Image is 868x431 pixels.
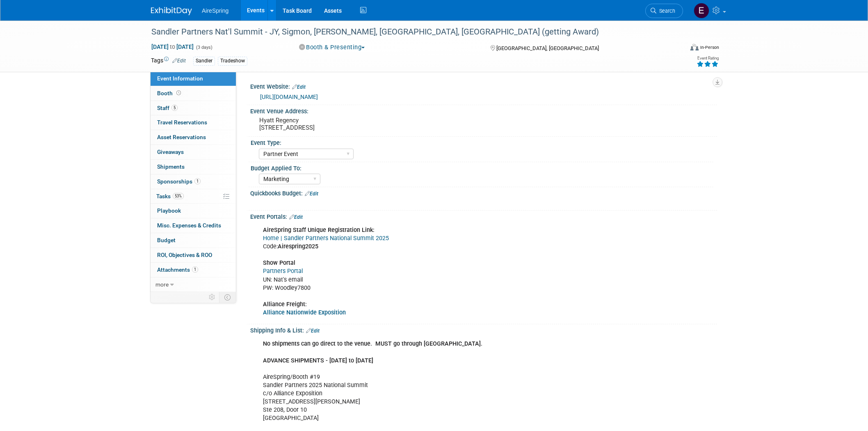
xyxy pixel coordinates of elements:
[157,178,201,185] span: Sponsorships
[151,130,236,144] a: Asset Reservations
[250,105,717,115] div: Event Venue Address:
[278,243,318,250] b: Airespring2025
[169,44,176,50] span: to
[175,90,183,96] span: Booth not reserved yet
[157,252,212,258] span: ROI, Objectives & ROO
[263,309,346,316] a: Alliance Nationwide Exposition
[250,211,717,221] div: Event Portals:
[151,43,194,50] span: [DATE] [DATE]
[193,57,215,65] div: Sandler
[173,193,184,199] span: 53%
[259,117,436,131] pre: Hyatt Regency [STREET_ADDRESS]
[263,227,375,234] b: AireSpring Staff Unique Registration Link:
[151,115,236,130] a: Travel Reservations
[700,44,719,50] div: In-Person
[157,207,181,214] span: Playbook
[496,45,599,51] span: [GEOGRAPHIC_DATA], [GEOGRAPHIC_DATA]
[263,301,307,308] b: Alliance Freight:
[263,357,373,364] b: ADVANCE SHIPMENTS - [DATE] to [DATE]
[218,57,247,65] div: Tradeshow
[151,71,236,86] a: Event Information
[151,56,186,66] td: Tags
[156,193,184,199] span: Tasks
[250,80,717,91] div: Event Website:
[157,163,185,170] span: Shipments
[151,248,236,262] a: ROI, Objectives & ROO
[251,162,713,172] div: Budget Applied To:
[151,7,192,15] img: ExhibitDay
[263,340,482,347] b: No shipments can go direct to the venue. MUST go through [GEOGRAPHIC_DATA].
[257,222,627,321] div: Code: UN: Nat's email PW: Woodley7800
[635,43,719,55] div: Event Format
[306,328,320,334] a: Edit
[151,86,236,101] a: Booth
[151,218,236,233] a: Misc. Expenses & Credits
[260,94,318,100] a: [URL][DOMAIN_NAME]
[192,266,198,273] span: 1
[157,237,176,243] span: Budget
[157,75,203,82] span: Event Information
[157,222,221,229] span: Misc. Expenses & Credits
[151,204,236,218] a: Playbook
[148,25,671,39] div: Sandler Partners Nat'l Summit - JY, Sigmon, [PERSON_NAME], [GEOGRAPHIC_DATA], [GEOGRAPHIC_DATA] (...
[195,45,212,50] span: (3 days)
[194,178,201,184] span: 1
[263,235,389,242] a: Home | Sandler Partners National Summit 2025
[171,105,178,111] span: 5
[694,3,709,18] img: erica arjona
[250,187,717,198] div: Quickbooks Budget:
[151,101,236,115] a: Staff5
[151,189,236,204] a: Tasks53%
[157,266,198,273] span: Attachments
[157,105,178,111] span: Staff
[219,292,236,303] td: Toggle Event Tabs
[697,56,719,60] div: Event Rating
[151,174,236,189] a: Sponsorships1
[263,268,303,275] a: Partners Portal
[151,263,236,277] a: Attachments1
[305,191,318,197] a: Edit
[645,4,683,18] a: Search
[690,44,699,50] img: Format-Inperson.png
[151,233,236,248] a: Budget
[157,149,184,155] span: Giveaways
[155,281,169,288] span: more
[151,160,236,174] a: Shipments
[289,214,303,220] a: Edit
[157,134,206,140] span: Asset Reservations
[292,84,306,90] a: Edit
[656,8,675,14] span: Search
[263,259,295,266] b: Show Portal
[157,90,183,96] span: Booth
[157,119,207,126] span: Travel Reservations
[202,7,228,14] span: AireSpring
[172,58,186,64] a: Edit
[251,137,713,147] div: Event Type:
[250,324,717,335] div: Shipping Info & List:
[296,43,368,52] button: Booth & Presenting
[151,277,236,292] a: more
[151,145,236,159] a: Giveaways
[205,292,219,303] td: Personalize Event Tab Strip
